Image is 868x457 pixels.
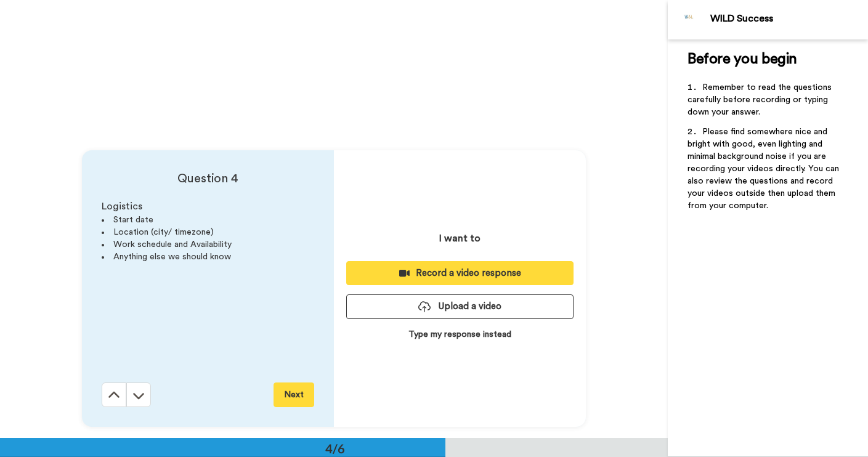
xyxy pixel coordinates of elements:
p: Type my response instead [408,328,511,341]
span: Please find somewhere nice and bright with good, even lighting and minimal background noise if yo... [688,127,842,210]
div: WILD Success [710,13,867,25]
span: Anything else we should know [113,253,231,261]
img: Profile Image [675,5,704,34]
span: Start date [113,216,153,224]
p: I want to [439,231,481,246]
span: Remember to read the questions carefully before recording or typing down your answer. [688,83,834,116]
div: Record a video response [356,267,564,280]
button: Upload a video [346,294,574,318]
span: Before you begin [688,52,797,67]
span: Logistics [102,201,142,211]
button: Record a video response [346,261,574,285]
span: Location (city/ timezone) [113,228,214,237]
div: 4/6 [306,440,365,457]
button: Next [274,382,314,407]
span: Work schedule and Availability [113,240,232,249]
h4: Question 4 [102,170,314,187]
